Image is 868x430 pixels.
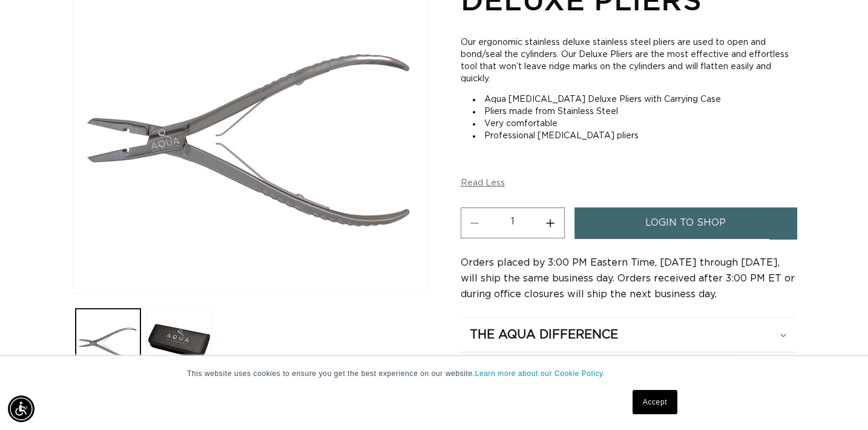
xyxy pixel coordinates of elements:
[470,327,618,343] h2: The Aqua Difference
[574,207,797,238] a: login to shop
[461,318,795,352] summary: The Aqua Difference
[473,130,795,142] li: Professional [MEDICAL_DATA] pliers
[461,352,795,386] summary: Dedicated Support
[645,207,726,238] span: login to shop
[146,309,211,374] button: Load image 2 in gallery view
[461,258,795,299] span: Orders placed by 3:00 PM Eastern Time, [DATE] through [DATE], will ship the same business day. Or...
[76,309,140,374] button: Load image 1 in gallery view
[473,93,795,106] li: Aqua [MEDICAL_DATA] Deluxe Pliers with Carrying Case
[473,118,795,130] li: Very comfortable
[633,390,677,414] a: Accept
[187,368,681,379] p: This website uses cookies to ensure you get the best experience on our website.
[475,369,605,378] a: Learn more about our Cookie Policy.
[473,106,795,118] li: Pliers made from Stainless Steel
[461,178,505,189] button: Read Less
[461,36,795,85] p: Our ergonomic stainless deluxe stainless steel pliers are used to open and bond/seal the cylinder...
[8,395,35,422] div: Accessibility Menu
[807,372,868,430] iframe: Chat Widget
